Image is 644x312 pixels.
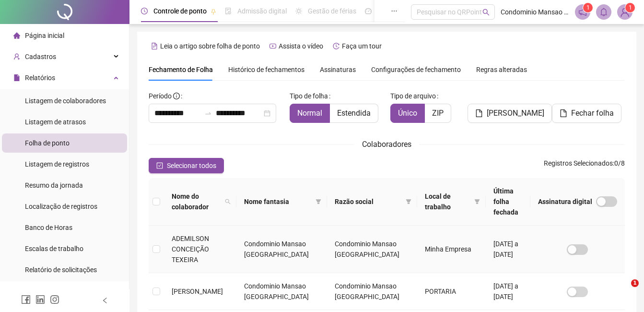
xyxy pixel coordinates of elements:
span: filter [314,194,323,209]
span: pushpin [211,9,216,14]
span: Colaboradores [362,140,411,149]
span: Assinaturas [320,66,356,73]
td: Condominio Mansao [GEOGRAPHIC_DATA] [327,273,417,310]
span: Escalas de trabalho [25,245,83,252]
span: instagram [50,295,59,304]
span: ZIP [432,108,444,118]
span: swap-right [204,109,212,117]
span: Histórico de fechamentos [228,66,304,73]
span: ADEMILSON CONCEIÇÃO TEXEIRA [172,235,209,264]
span: 1 [629,4,632,11]
td: Condominio Mansao [GEOGRAPHIC_DATA] [236,226,327,273]
span: youtube [269,43,276,49]
span: info-circle [173,93,180,99]
span: notification [578,8,587,16]
td: Condominio Mansao [GEOGRAPHIC_DATA] [327,226,417,273]
span: Estendida [337,108,371,118]
span: Razão social [335,196,402,207]
span: filter [474,199,480,204]
span: Listagem de registros [25,160,89,168]
span: Localização de registros [25,203,97,210]
span: clock-circle [141,8,148,14]
span: Gestão de férias [308,7,356,15]
button: Selecionar todos [149,158,224,173]
sup: 1 [583,3,593,12]
span: Configurações de fechamento [371,66,461,73]
span: bell [599,8,608,16]
span: file [13,74,20,81]
span: ellipsis [391,8,398,14]
span: Resumo da jornada [25,181,83,189]
span: linkedin [35,295,45,304]
span: filter [404,194,413,209]
span: file-done [225,8,232,14]
span: Assinatura digital [538,196,592,207]
sup: Atualize o seu contato no menu Meus Dados [625,3,635,12]
span: check-square [156,162,163,169]
span: Fechar folha [571,108,614,119]
span: search [225,199,231,204]
span: Tipo de folha [290,91,328,101]
span: history [333,43,340,49]
span: Nome do colaborador [172,191,221,212]
span: [PERSON_NAME] [172,288,223,295]
span: Condominio Mansao [GEOGRAPHIC_DATA] [501,7,569,17]
span: Tipo de arquivo [390,91,436,101]
span: Relatórios [25,74,55,82]
th: Última folha fechada [486,178,530,226]
button: [PERSON_NAME] [468,104,552,123]
span: Listagem de atrasos [25,118,86,126]
span: file [475,109,483,117]
span: user-add [13,53,20,60]
span: Admissão digital [237,7,287,15]
button: Fechar folha [552,104,621,123]
span: Folha de ponto [25,139,70,147]
td: Condominio Mansao [GEOGRAPHIC_DATA] [236,273,327,310]
span: Nome fantasia [244,196,311,207]
img: 78878 [618,5,632,19]
td: [DATE] a [DATE] [486,273,530,310]
span: Cadastros [25,53,56,60]
span: Único [398,108,417,118]
span: Página inicial [25,32,64,39]
span: Faça um tour [342,42,382,50]
span: search [223,189,233,214]
span: Controle de ponto [153,7,207,15]
span: dashboard [365,8,372,14]
span: Local de trabalho [425,191,470,212]
span: file [560,109,567,117]
span: search [482,9,490,16]
span: : 0 / 8 [544,158,625,173]
span: file-text [151,43,158,49]
span: sun [295,8,302,14]
span: Normal [297,108,322,118]
span: filter [406,199,411,204]
span: Selecionar todos [167,160,216,171]
span: left [102,297,108,304]
td: Minha Empresa [417,226,486,273]
span: facebook [21,295,31,304]
span: filter [472,189,482,214]
span: Banco de Horas [25,224,72,231]
span: [PERSON_NAME] [487,108,544,119]
span: Assista o vídeo [279,42,323,50]
iframe: Intercom live chat [611,279,634,302]
span: to [204,109,212,117]
td: PORTARIA [417,273,486,310]
span: Registros Selecionados [544,159,613,167]
span: Regras alteradas [476,66,527,73]
span: 1 [631,279,639,287]
td: [DATE] a [DATE] [486,226,530,273]
span: Fechamento de Folha [149,66,213,73]
span: Listagem de colaboradores [25,97,106,105]
span: Período [149,92,172,100]
span: filter [316,199,321,204]
span: Leia o artigo sobre folha de ponto [160,42,260,50]
span: 1 [586,4,590,11]
span: Relatório de solicitações [25,266,97,274]
span: home [13,32,20,39]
